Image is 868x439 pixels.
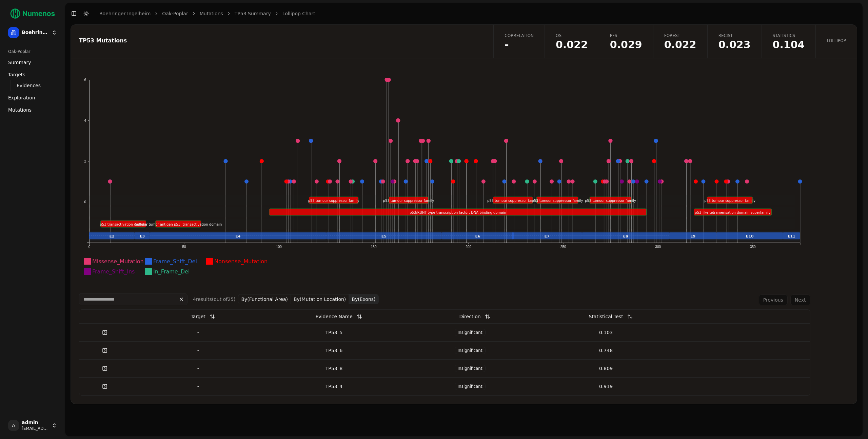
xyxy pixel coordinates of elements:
[235,10,271,17] a: TP53 Summary
[773,33,805,38] span: Statistics
[133,383,263,390] div: -
[238,294,291,304] button: By(Functional Area)
[556,33,588,38] span: OS
[8,107,32,113] span: Mutations
[773,40,805,50] span: 0.104
[22,30,49,36] span: Boehringer Ingelheim
[135,223,222,226] text: Cellular tumor antigen p53, transactivation domain
[695,211,770,214] text: p53-like tetramerisation domain superfamily
[69,9,79,18] button: Toggle Sidebar
[545,234,550,238] text: E7
[383,199,434,203] text: p53 tumour suppressor family
[746,234,754,238] text: E10
[276,245,282,249] text: 100
[269,383,399,390] div: TP53_4
[493,25,545,58] a: Correlation-
[22,420,49,426] span: admin
[5,417,60,434] button: Aadmin[EMAIL_ADDRESS]
[5,5,60,22] img: Numenos
[79,38,483,43] div: TP53 Mutations
[8,59,31,66] span: Summary
[153,258,197,265] text: Frame_Shift_Del
[269,365,399,372] div: TP53_8
[505,40,534,50] span: -
[8,71,25,78] span: Targets
[541,365,671,372] div: 0.809
[8,420,19,431] span: A
[655,245,661,249] text: 300
[8,94,35,101] span: Exploration
[505,33,534,38] span: Correlation
[664,33,696,38] span: Forest
[92,268,135,275] text: Frame_Shift_Ins
[212,297,236,302] span: (out of 25 )
[623,234,628,238] text: E8
[589,310,623,323] div: Statistical Test
[291,294,349,304] button: By(Mutation Location)
[5,104,60,115] a: Mutations
[459,310,480,323] div: Direction
[14,81,52,90] a: Evidences
[541,383,671,390] div: 0.919
[133,347,263,354] div: -
[22,426,49,431] span: [EMAIL_ADDRESS]
[308,199,359,203] text: p53 tumour suppressor family
[532,199,583,203] text: p53 tumour suppressor family
[585,199,636,203] text: p53 tumour suppressor family
[88,245,91,249] text: 0
[762,25,816,58] a: Statistics0.104
[193,297,212,302] span: 4 result s
[92,258,144,265] text: Missense_Mutation
[81,9,91,18] button: Toggle Dark Mode
[541,347,671,354] div: 0.748
[466,245,471,249] text: 200
[191,310,205,323] div: Target
[541,329,671,336] div: 0.103
[5,92,60,103] a: Exploration
[214,258,268,265] text: Nonsense_Mutation
[815,25,857,58] a: Lollipop
[610,33,642,38] span: PFS
[707,25,762,58] a: Recist0.023
[269,329,399,336] div: TP53_5
[84,119,86,122] text: 4
[5,69,60,80] a: Targets
[5,57,60,68] a: Summary
[182,245,186,249] text: 50
[235,234,241,238] text: E4
[269,347,399,354] div: TP53_6
[750,245,756,249] text: 350
[84,78,86,82] text: 6
[349,294,378,304] button: By(Exons)
[410,211,506,214] text: p53/RUNT-type transcription factor, DNA-binding domain
[153,268,190,275] text: In_Frame_Del
[599,25,653,58] a: PFS0.029
[133,365,263,372] div: -
[162,10,188,17] a: Oak-Poplar
[788,234,795,238] text: E11
[100,223,147,226] text: p53 transactivation domain
[455,383,486,390] span: Insignificant
[133,329,263,336] div: -
[84,159,86,163] text: 2
[487,199,538,203] text: p53 tumour suppressor family
[99,10,315,17] nav: breadcrumb
[110,234,115,238] text: E2
[315,310,352,323] div: Evidence Name
[381,234,387,238] text: E5
[556,40,588,50] span: 0.022
[455,365,486,372] span: Insignificant
[140,234,145,238] text: E3
[84,200,86,204] text: 0
[17,82,41,89] span: Evidences
[5,24,60,41] button: Boehringer Ingelheim
[653,25,707,58] a: Forest0.022
[664,40,696,50] span: 0.022
[455,347,486,354] span: Insignificant
[560,245,566,249] text: 250
[282,10,315,17] a: Lollipop Chart
[5,46,60,57] div: Oak-Poplar
[718,33,751,38] span: Recist
[200,10,223,17] a: Mutations
[827,38,846,43] span: Lollipop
